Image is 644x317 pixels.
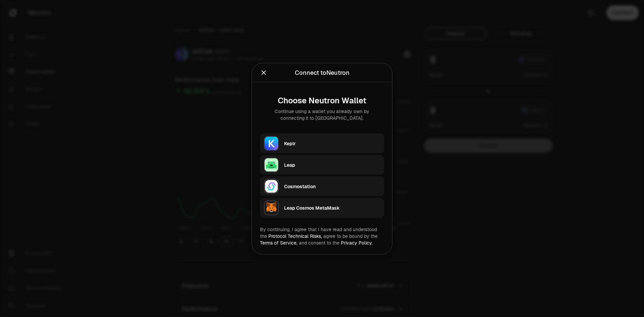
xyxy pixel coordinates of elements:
button: KeplrKeplr [260,133,384,153]
img: Leap [264,157,279,172]
div: Cosmostation [284,183,380,190]
img: Cosmostation [264,179,279,194]
div: Leap Cosmos MetaMask [284,204,380,211]
div: By continuing, I agree that I have read and understood the agree to be bound by the and consent t... [260,226,384,246]
div: Choose Neutron Wallet [265,96,379,105]
button: CosmostationCosmostation [260,176,384,196]
div: Leap [284,161,380,168]
img: Keplr [264,136,279,151]
button: Close [260,68,267,77]
button: LeapLeap [260,155,384,175]
button: Leap Cosmos MetaMaskLeap Cosmos MetaMask [260,198,384,218]
div: Connect to Neutron [295,68,350,77]
a: Privacy Policy. [341,240,373,246]
a: Terms of Service, [260,240,298,246]
div: Continue using a wallet you already own by connecting it to [GEOGRAPHIC_DATA]. [265,108,379,121]
a: Protocol Technical Risks, [268,233,322,239]
div: Keplr [284,140,380,147]
img: Leap Cosmos MetaMask [264,200,279,215]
